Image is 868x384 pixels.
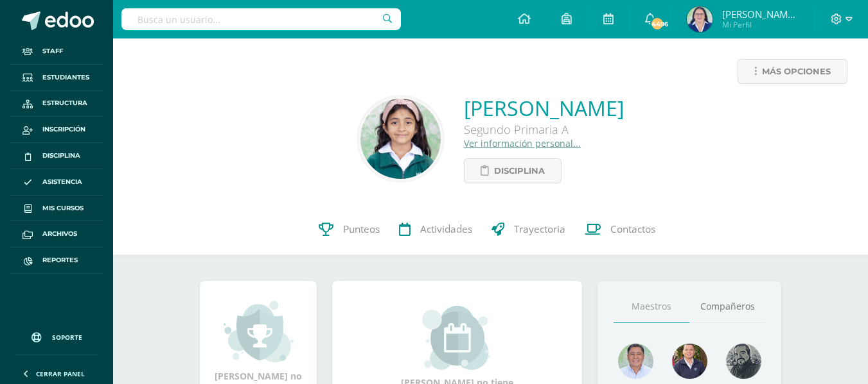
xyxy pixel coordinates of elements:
[10,169,103,196] a: Asistencia
[687,6,713,32] img: 8369efb87e5cb66e5f59332c9f6b987d.png
[10,65,103,91] a: Estudiantes
[738,59,847,84] a: Más opciones
[389,204,482,255] a: Actividades
[42,46,63,56] span: Staff
[464,94,624,122] a: [PERSON_NAME]
[42,98,87,108] span: Estructura
[36,369,85,378] span: Cerrar panel
[722,19,799,30] span: Mi Perfil
[343,222,380,236] span: Punteos
[464,158,562,183] a: Disciplina
[42,72,89,83] span: Estudiantes
[514,222,565,236] span: Trayectoria
[464,122,624,137] div: Segundo Primaria A
[52,333,82,342] span: Soporte
[360,99,441,179] img: 031c2ce88cbf23ae949fe046a7529ed6.png
[762,60,831,83] span: Más opciones
[10,91,103,117] a: Estructura
[420,222,472,236] span: Actividades
[614,290,689,323] a: Maestros
[10,247,103,274] a: Reportes
[689,290,765,323] a: Compañeros
[10,143,103,169] a: Disciplina
[15,320,98,351] a: Soporte
[10,221,103,247] a: Archivos
[10,38,103,65] a: Staff
[42,229,77,239] span: Archivos
[42,177,82,187] span: Asistencia
[618,344,653,379] img: f4ec16a59328cb939a4b919555c40b71.png
[309,204,389,255] a: Punteos
[726,344,761,379] img: 4179e05c207095638826b52d0d6e7b97.png
[42,203,84,213] span: Mis cursos
[482,204,575,255] a: Trayectoria
[10,196,103,222] a: Mis cursos
[10,117,103,143] a: Inscripción
[42,151,80,161] span: Disciplina
[672,344,707,379] img: 6dfc3065da4204f320af9e3560cd3894.png
[42,124,85,135] span: Inscripción
[575,204,665,255] a: Contactos
[422,306,492,370] img: event_small.png
[121,8,401,30] input: Busca un usuario...
[224,299,294,363] img: achievement_small.png
[42,255,78,265] span: Reportes
[722,8,799,21] span: [PERSON_NAME][US_STATE]
[464,137,581,149] a: Ver información personal...
[494,159,545,183] span: Disciplina
[650,17,664,31] span: 4496
[610,222,655,236] span: Contactos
